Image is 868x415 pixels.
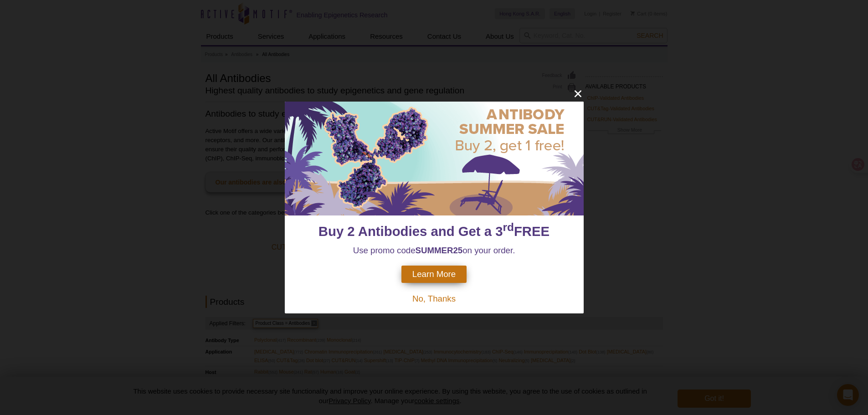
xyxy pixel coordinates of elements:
[412,294,456,303] span: No, Thanks
[503,221,514,234] sup: rd
[353,246,515,255] span: Use promo code on your order.
[318,224,550,239] span: Buy 2 Antibodies and Get a 3 FREE
[416,246,463,255] strong: SUMMER25
[572,88,584,99] button: close
[412,269,456,279] span: Learn More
